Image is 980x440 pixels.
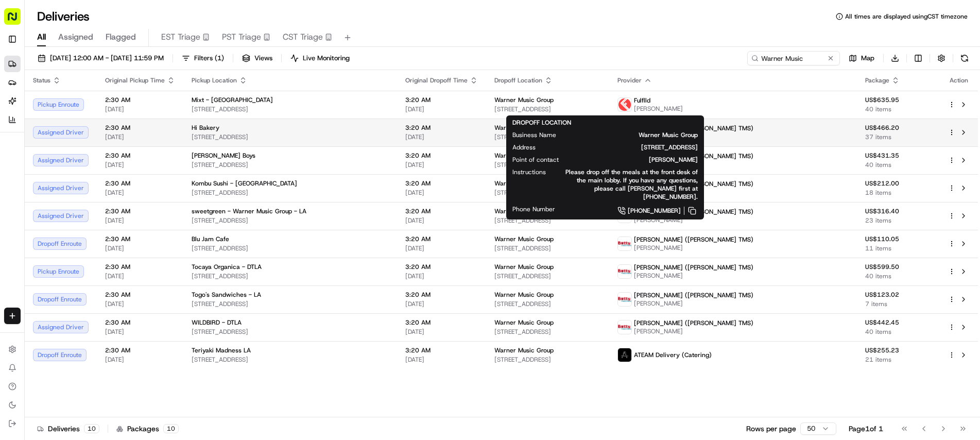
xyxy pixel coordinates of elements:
[865,189,932,197] span: 18 items
[105,346,175,354] span: 2:30 AM
[512,143,536,151] span: Address
[177,51,229,65] button: Filters(1)
[512,156,559,164] span: Point of contact
[10,10,31,31] img: Nash
[405,179,478,188] span: 3:20 AM
[192,96,273,104] span: Mixt - [GEOGRAPHIC_DATA]
[105,189,175,197] span: [DATE]
[37,424,99,434] div: Deliveries
[957,51,972,65] button: Refresh
[105,235,175,243] span: 2:30 AM
[494,356,601,364] span: [STREET_ADDRESS]
[948,76,970,84] div: Action
[105,133,175,141] span: [DATE]
[405,105,478,113] span: [DATE]
[405,300,478,308] span: [DATE]
[634,299,753,308] span: [PERSON_NAME]
[222,31,261,43] span: PST Triage
[865,318,932,327] span: US$442.45
[105,216,175,225] span: [DATE]
[405,263,478,271] span: 3:20 AM
[405,133,478,141] span: [DATE]
[494,235,554,243] span: Warner Music Group
[105,207,175,215] span: 2:30 AM
[105,161,175,169] span: [DATE]
[634,235,753,244] span: [PERSON_NAME] ([PERSON_NAME] TMS)
[634,291,753,299] span: [PERSON_NAME] ([PERSON_NAME] TMS)
[105,328,175,336] span: [DATE]
[845,12,968,21] span: All times are displayed using CST timezone
[84,424,99,433] div: 10
[552,143,698,151] span: [STREET_ADDRESS]
[105,244,175,252] span: [DATE]
[405,235,478,243] span: 3:20 AM
[746,424,796,434] p: Rows per page
[37,8,90,25] h1: Deliveries
[192,346,251,354] span: Teriyaki Madness LA
[861,54,874,63] span: Map
[192,105,389,113] span: [STREET_ADDRESS]
[494,272,601,280] span: [STREET_ADDRESS]
[512,119,571,127] span: DROPOFF LOCATION
[405,318,478,327] span: 3:20 AM
[105,179,175,188] span: 2:30 AM
[405,346,478,354] span: 3:20 AM
[634,105,683,113] span: [PERSON_NAME]
[512,168,546,176] span: Instructions
[106,31,136,43] span: Flagged
[105,124,175,132] span: 2:30 AM
[405,151,478,160] span: 3:20 AM
[865,263,932,271] span: US$599.50
[254,54,272,63] span: Views
[617,76,642,84] span: Provider
[10,98,29,117] img: 1736555255976-a54dd68f-1ca7-489b-9aae-adbdc363a1c4
[512,205,555,213] span: Phone Number
[192,244,389,252] span: [STREET_ADDRESS]
[494,244,601,252] span: [STREET_ADDRESS]
[634,216,753,224] span: [PERSON_NAME]
[283,31,323,43] span: CST Triage
[192,235,229,243] span: Blu Jam Cafe
[105,96,175,104] span: 2:30 AM
[865,328,932,336] span: 40 items
[865,161,932,169] span: 40 items
[27,66,170,77] input: Clear
[405,207,478,215] span: 3:20 AM
[634,263,753,272] span: [PERSON_NAME] ([PERSON_NAME] TMS)
[494,263,554,271] span: Warner Music Group
[192,207,306,215] span: sweetgreen - Warner Music Group - LA
[634,96,650,105] span: Fulflld
[105,291,175,299] span: 2:30 AM
[175,101,187,114] button: Start new chat
[405,76,468,84] span: Original Dropoff Time
[865,272,932,280] span: 40 items
[865,105,932,113] span: 40 items
[634,272,753,280] span: [PERSON_NAME]
[33,51,168,65] button: [DATE] 12:00 AM - [DATE] 11:59 PM
[10,41,187,58] p: Welcome 👋
[405,328,478,336] span: [DATE]
[865,207,932,215] span: US$316.40
[494,76,542,84] span: Dropoff Location
[494,291,554,299] span: Warner Music Group
[405,124,478,132] span: 3:20 AM
[50,54,164,63] span: [DATE] 12:00 AM - [DATE] 11:59 PM
[21,149,79,160] span: Knowledge Base
[105,105,175,113] span: [DATE]
[618,237,631,250] img: betty.jpg
[37,31,46,43] span: All
[192,328,389,336] span: [STREET_ADDRESS]
[844,51,879,65] button: Map
[105,356,175,364] span: [DATE]
[512,131,556,139] span: Business Name
[105,76,165,84] span: Original Pickup Time
[58,31,93,43] span: Assigned
[35,98,169,109] div: Start new chat
[192,356,389,364] span: [STREET_ADDRESS]
[192,133,389,141] span: [STREET_ADDRESS]
[494,96,554,104] span: Warner Music Group
[618,320,631,334] img: betty.jpg
[102,175,125,182] span: Pylon
[634,319,753,327] span: [PERSON_NAME] ([PERSON_NAME] TMS)
[865,124,932,132] span: US$466.20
